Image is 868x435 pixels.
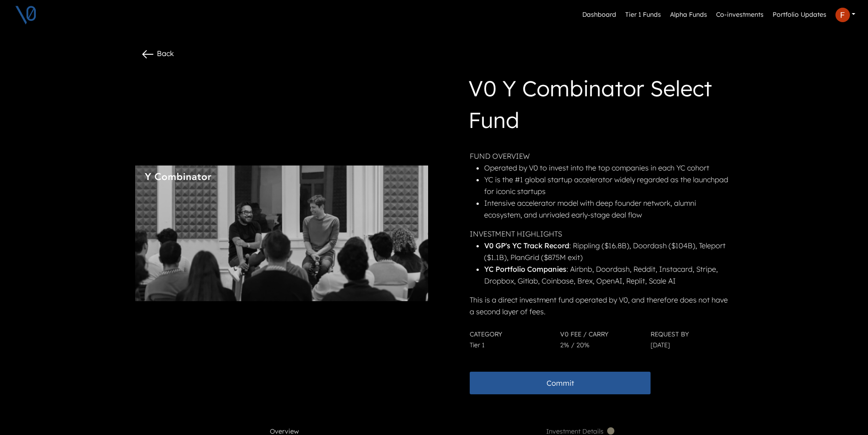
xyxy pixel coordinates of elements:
a: Co-investments [712,6,767,24]
a: Dashboard [579,6,620,24]
strong: V0 GP's YC Track Record [484,241,569,250]
a: Tier 1 Funds [622,6,665,24]
a: Portfolio Updates [769,6,830,24]
p: INVESTMENT HIGHLIGHTS [470,228,730,240]
img: Fund Logo [144,173,212,181]
li: Intensive accelerator model with deep founder network, alumni ecosystem, and unrivaled early-stag... [484,197,730,221]
p: This is a direct investment fund operated by V0, and therefore does not have a second layer of fees. [470,294,730,317]
li: : Airbnb, Doordash, Reddit, Instacard, Stripe, Dropbox, Gitlab, Coinbase, Brex, OpenAI, Replit, S... [484,263,730,287]
strong: YC Portfolio Companies [484,265,566,274]
button: Commit [470,372,651,394]
span: Request By [651,330,689,338]
span: 2% / 20% [560,341,590,349]
p: FUND OVERVIEW [470,150,730,162]
span: V0 Fee / Carry [560,330,609,338]
a: Alpha Funds [666,6,711,24]
img: yc.png [135,165,428,301]
span: Tier 1 [470,341,485,349]
li: Operated by V0 to invest into the top companies in each YC cohort [484,162,730,174]
img: V0 logo [14,4,37,26]
span: [DATE] [651,341,670,349]
a: Back [141,49,174,58]
h1: V0 Y Combinator Select Fund [468,72,730,139]
img: Profile [835,8,850,22]
li: : Rippling ($16.8B), Doordash ($104B), Teleport ($1.1B), PlanGrid ($875M exit) [484,240,730,263]
li: YC is the #1 global startup accelerator widely regarded as the launchpad for iconic startups [484,174,730,197]
span: Category [470,330,502,338]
